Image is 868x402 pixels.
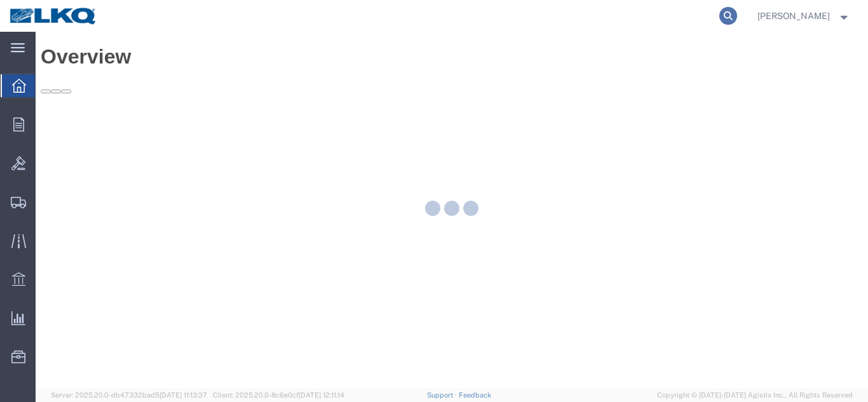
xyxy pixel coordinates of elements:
img: logo [9,6,98,25]
span: Client: 2025.20.0-8c6e0cf [213,391,344,399]
span: Server: 2025.20.0-db47332bad5 [51,391,207,399]
span: Copyright © [DATE]-[DATE] Agistix Inc., All Rights Reserved [657,390,853,401]
button: Manage dashboard [25,58,36,62]
h1: Overview [5,13,827,37]
button: [PERSON_NAME] [757,8,851,23]
span: Chaudhari Hakeem [757,9,830,23]
button: Add module [15,58,25,62]
a: Support [427,391,459,399]
span: [DATE] 11:13:37 [159,391,207,399]
a: Feedback [459,391,491,399]
button: Refresh dashboard [5,58,15,62]
span: [DATE] 12:11:14 [299,391,344,399]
